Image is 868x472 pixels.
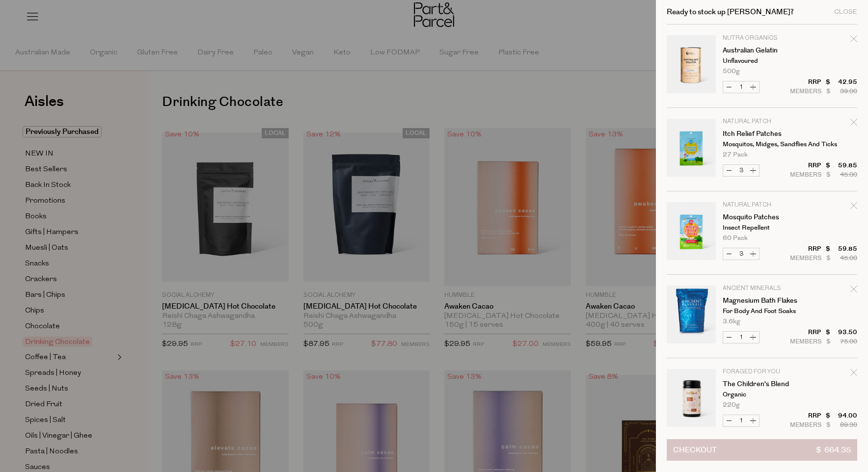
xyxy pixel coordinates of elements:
[723,152,748,158] span: 27 Pack
[723,235,748,241] span: 60 Pack
[723,286,799,291] p: Ancient Minerals
[735,415,747,426] input: QTY The Children's Blend
[850,284,857,297] div: Remove Magnesium Bath Flakes
[723,297,799,304] a: Magnesium Bath Flakes
[723,131,799,137] a: Itch Relief Patches
[667,439,857,461] button: Checkout$ 664.35
[723,214,799,221] a: Mosquito Patches
[723,58,799,64] p: Unflavoured
[723,68,740,75] span: 500g
[816,440,851,460] span: $ 664.35
[667,8,794,16] h2: Ready to stock up [PERSON_NAME]?
[735,165,747,176] input: QTY Itch Relief Patches
[735,248,747,260] input: QTY Mosquito Patches
[850,201,857,214] div: Remove Mosquito Patches
[723,35,799,41] p: Nutra Organics
[735,332,747,343] input: QTY Magnesium Bath Flakes
[850,367,857,381] div: Remove The Children's Blend
[723,202,799,208] p: Natural Patch
[723,392,799,398] p: Organic
[673,440,717,460] span: Checkout
[723,369,799,375] p: Foraged For You
[850,117,857,131] div: Remove Itch Relief Patches
[723,225,799,231] p: Insect Repellent
[723,119,799,125] p: Natural Patch
[834,9,857,15] div: Close
[723,308,799,315] p: For Body and Foot Soaks
[723,141,799,148] p: Mosquitos, Midges, Sandflies and Ticks
[723,318,740,325] span: 3.6kg
[850,34,857,47] div: Remove Australian Gelatin
[723,402,740,408] span: 220g
[723,381,799,388] a: The Children's Blend
[723,47,799,54] a: Australian Gelatin
[735,81,747,93] input: QTY Australian Gelatin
